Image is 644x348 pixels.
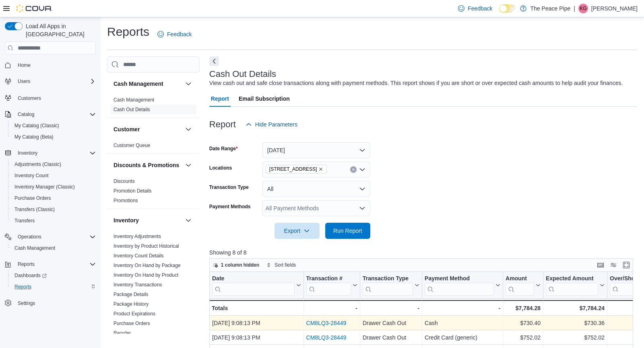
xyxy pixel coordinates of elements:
span: Feedback [167,30,192,38]
span: Inventory Transactions [114,282,162,288]
a: Transfers [11,216,38,226]
button: Cash Management [184,79,193,89]
span: KG [580,4,586,13]
span: Inventory [18,150,37,156]
button: Expected Amount [546,275,605,296]
span: Cash Management [14,245,55,251]
button: Inventory Count [8,170,99,181]
a: Purchase Orders [11,193,54,203]
a: Customer Queue [114,143,150,148]
div: - [363,303,419,313]
span: My Catalog (Classic) [14,122,59,129]
button: Run Report [325,223,370,239]
h3: Cash Management [114,80,163,88]
span: Reports [18,261,35,267]
a: Cash Management [114,97,154,103]
div: Katie Gordon [578,4,588,13]
a: Purchase Orders [114,321,150,326]
div: Customer [107,141,200,153]
a: Promotion Details [114,188,152,194]
button: Cash Management [114,80,182,88]
span: Home [14,60,96,70]
a: My Catalog (Beta) [11,132,57,142]
span: Customers [18,95,41,101]
button: My Catalog (Classic) [8,120,99,131]
div: $7,784.24 [546,303,605,313]
button: Catalog [14,110,37,119]
span: Inventory On Hand by Product [114,272,178,278]
button: Users [14,77,33,86]
a: Feedback [455,0,495,17]
button: Amount [506,275,541,296]
div: - [425,303,500,313]
span: Run Report [333,227,362,235]
span: Home [18,62,31,68]
button: Adjustments (Classic) [8,159,99,170]
div: Cash [425,318,500,328]
span: Product Expirations [114,311,155,317]
a: Inventory Count Details [114,253,164,259]
span: My Catalog (Beta) [14,134,54,140]
div: Transaction Type [363,275,413,283]
button: Keyboard shortcuts [596,260,605,270]
div: Drawer Cash Out [363,318,419,328]
button: Inventory [2,147,99,159]
button: Open list of options [359,205,365,211]
span: Feedback [468,4,492,12]
div: $752.02 [546,333,605,342]
button: Users [2,76,99,87]
button: Payment Method [425,275,500,296]
a: Promotions [114,198,138,203]
label: Locations [209,165,232,171]
span: Promotions [114,197,138,204]
span: Cash Management [11,243,96,253]
span: Reports [14,284,31,290]
a: Package History [114,301,149,307]
button: Reports [14,259,38,269]
button: Catalog [2,109,99,120]
h3: Discounts & Promotions [114,161,179,169]
a: Inventory Transactions [114,282,162,288]
div: View cash out and safe close transactions along with payment methods. This report shows if you ar... [209,79,623,87]
button: Home [2,59,99,71]
span: Promotion Details [114,188,152,194]
button: Reports [2,259,99,270]
div: Cash Management [107,95,200,118]
span: Inventory Adjustments [114,233,161,240]
a: Dashboards [8,270,99,281]
span: Users [18,78,30,85]
span: Package Details [114,291,149,298]
button: [DATE] [262,142,370,158]
span: Export [279,223,315,239]
a: Cash Out Details [114,107,150,112]
span: Transfers [11,216,96,226]
span: Cash Management [114,97,154,103]
div: Discounts & Promotions [107,176,200,209]
span: Settings [18,300,35,307]
a: Inventory On Hand by Package [114,263,181,268]
div: $730.36 [546,318,605,328]
label: Payment Methods [209,203,251,210]
span: Settings [14,298,96,308]
button: Transaction # [306,275,357,296]
span: Reorder [114,330,131,336]
button: Customer [184,124,193,134]
span: Inventory [14,148,96,158]
button: Clear input [350,166,357,173]
div: Date [212,275,295,283]
button: Purchase Orders [8,193,99,204]
span: Transfers (Classic) [14,206,55,213]
a: My Catalog (Classic) [11,121,62,130]
div: Drawer Cash Out [363,333,419,342]
span: Purchase Orders [14,195,51,201]
div: Transaction # [306,275,351,283]
a: Package Details [114,292,149,297]
span: 1 column hidden [221,262,259,268]
a: Inventory Manager (Classic) [11,182,78,192]
span: Users [14,77,96,86]
span: Inventory by Product Historical [114,243,179,249]
button: Inventory [184,215,193,225]
a: Reports [11,282,35,292]
span: My Catalog (Classic) [11,121,96,130]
